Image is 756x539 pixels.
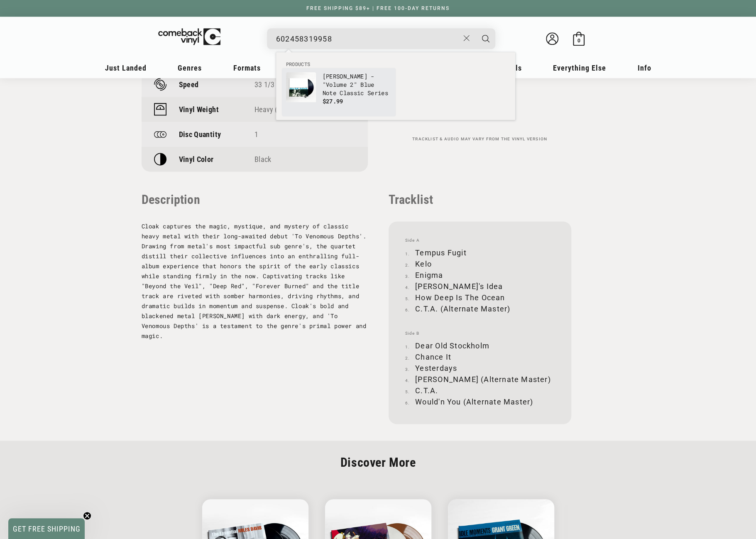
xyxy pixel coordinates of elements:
a: Miles Davis - "Volume 2" Blue Note Classic Series [PERSON_NAME] - "Volume 2" Blue Note Classic Se... [286,72,391,112]
input: When autocomplete results are available use up and down arrows to review and enter to select [276,30,459,47]
span: GET FREE SHIPPING [13,524,81,533]
li: Would'n You (Alternate Master) [405,396,555,407]
li: Dear Old Stockholm [405,340,555,351]
a: 33 1/3 RPM [254,80,291,89]
button: Close [459,29,474,47]
div: Products [276,52,515,120]
li: [PERSON_NAME] (Alternate Master) [405,374,555,385]
img: Miles Davis - "Volume 2" Blue Note Classic Series [286,72,316,102]
p: Vinyl Color [179,155,214,164]
span: Everything Else [553,64,606,72]
li: Kelo [405,258,555,269]
p: [PERSON_NAME] - "Volume 2" Blue Note Classic Series [323,72,391,97]
span: Genres [178,64,202,72]
li: C.T.A. [405,385,555,396]
div: Search [267,28,495,49]
p: Tracklist [389,192,571,207]
div: GET FREE SHIPPINGClose teaser [8,518,85,539]
span: 1 [254,130,258,139]
span: Cloak captures the magic, mystique, and mystery of classic heavy metal with their long-awaited de... [142,222,367,340]
span: Formats [233,64,261,72]
span: $27.99 [323,97,343,105]
button: Search [475,28,496,49]
li: Chance It [405,351,555,363]
li: C.T.A. (Alternate Master) [405,303,555,314]
span: Just Landed [105,64,147,72]
li: Tempus Fugit [405,247,555,258]
li: Yesterdays [405,363,555,374]
p: Vinyl Weight [179,105,219,114]
span: Info [638,64,651,72]
p: Speed [179,80,199,89]
li: products: Miles Davis - "Volume 2" Blue Note Classic Series [282,68,396,116]
span: Side A [405,238,555,243]
p: Tracklist & audio may vary from the vinyl version [389,137,571,142]
li: How Deep Is The Ocean [405,292,555,303]
li: [PERSON_NAME]'s Idea [405,281,555,292]
span: 0 [577,37,580,44]
p: Disc Quantity [179,130,221,139]
a: FREE SHIPPING $89+ | FREE 100-DAY RETURNS [298,5,458,11]
li: Products [282,61,509,68]
a: Heavy (180-200g) [254,105,308,114]
li: Enigma [405,269,555,281]
span: Black [254,155,271,164]
span: Side B [405,331,555,336]
p: Description [142,192,368,207]
button: Close teaser [83,512,91,520]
